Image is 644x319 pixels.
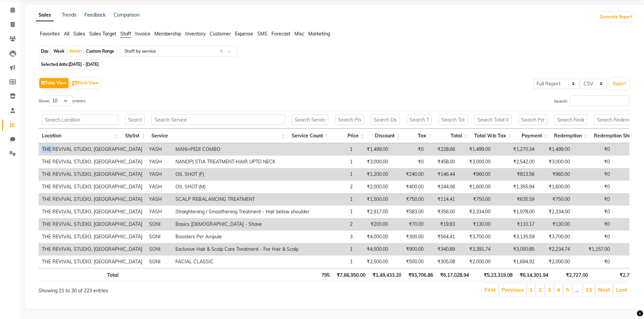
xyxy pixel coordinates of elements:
span: Marketing [308,31,330,37]
span: Inventory [185,31,206,37]
td: ₹2,000.00 [356,181,391,193]
td: ₹340.89 [427,243,458,256]
td: ₹583.00 [391,206,427,218]
td: THE REVIVAL STUDIO, [GEOGRAPHIC_DATA] [39,256,146,268]
input: Search Location [42,114,118,125]
td: ₹3,050.85 [494,243,538,256]
td: ₹750.00 [458,193,494,206]
th: Location: activate to sort column ascending [39,129,122,143]
td: ₹300.00 [391,231,427,243]
td: ₹1,978.00 [494,206,538,218]
th: Payment: activate to sort column ascending [515,129,551,143]
span: Selected date: [39,60,100,69]
td: ₹2,000.00 [538,256,573,268]
a: Comparison [114,12,140,18]
input: Search Service [151,114,285,125]
td: ₹1,270.34 [494,143,538,156]
td: ₹228.66 [427,143,458,156]
a: 3 [548,286,551,293]
td: 1 [313,206,356,218]
td: 1 [313,156,356,168]
td: 1 [313,168,356,181]
td: ₹1,500.00 [356,193,391,206]
td: THE REVIVAL STUDIO, [GEOGRAPHIC_DATA] [39,218,146,231]
td: THE REVIVAL STUDIO, [GEOGRAPHIC_DATA] [39,156,146,168]
select: Showentries [49,96,73,106]
td: YASH [146,156,172,168]
a: Next [598,286,610,293]
td: ₹1,600.00 [538,181,573,193]
td: THE REVIVAL STUDIO, [GEOGRAPHIC_DATA] [39,231,146,243]
td: ₹3,391.74 [458,243,494,256]
td: ₹70.00 [391,218,427,231]
td: ₹4,000.00 [356,231,391,243]
td: ₹0 [573,168,613,181]
td: ₹0 [573,193,613,206]
button: Export [610,78,629,89]
th: Total: activate to sort column ascending [435,129,471,143]
td: ₹2,334.00 [458,206,494,218]
th: ₹5,23,319.08 [472,268,516,281]
td: ₹1,157.00 [573,243,613,256]
td: ₹0 [573,143,613,156]
td: SONI [146,256,172,268]
span: Membership [154,31,181,37]
a: Last [616,286,627,293]
td: 1 [313,256,356,268]
input: Search Discount [371,114,400,125]
input: Search Price [335,114,364,125]
td: ₹1,499.00 [538,143,573,156]
td: YASH [146,181,172,193]
span: Staff [120,31,131,37]
a: Trends [62,12,76,18]
div: Week [52,47,66,56]
span: Sales Target [89,31,116,37]
div: Day [39,47,50,56]
td: ₹4,500.00 [356,243,391,256]
td: ₹0 [573,231,613,243]
td: ₹110.17 [494,218,538,231]
td: YASH [146,206,172,218]
td: ₹1,499.00 [458,143,494,156]
a: 4 [557,286,560,293]
td: ₹564.41 [427,231,458,243]
td: ₹750.00 [391,193,427,206]
td: YASH [146,168,172,181]
td: ₹1,355.94 [494,181,538,193]
a: Sales [36,9,54,21]
td: ₹2,542.00 [494,156,538,168]
td: ₹3,700.00 [538,231,573,243]
td: ₹19.83 [427,218,458,231]
td: SCALP REBALANCING TREATMENT [172,193,313,206]
span: Sales [73,31,85,37]
td: ₹200.00 [356,218,391,231]
td: OIL SHOT (F) [172,168,313,181]
td: ₹500.00 [391,256,427,268]
td: ₹130.00 [538,218,573,231]
div: Custom Range [85,47,116,56]
td: ₹960.00 [458,168,494,181]
td: OIL SHOT (M) [172,181,313,193]
th: Total W/o Tax: activate to sort column ascending [471,129,515,143]
span: Favorites [40,31,60,37]
td: ₹2,334.00 [538,206,573,218]
span: [DATE] - [DATE] [69,62,99,67]
input: Search: [570,96,629,106]
a: 5 [566,286,569,293]
th: Price: activate to sort column ascending [332,129,367,143]
td: ₹2,500.00 [356,256,391,268]
td: ₹130.00 [458,218,494,231]
th: ₹1,49,433.20 [369,268,405,281]
td: 2 [313,218,356,231]
th: ₹93,706.86 [405,268,436,281]
td: ₹1,694.92 [494,256,538,268]
button: Pivot View [71,78,100,88]
td: FACIAL CLASSIC [172,256,313,268]
th: ₹7,66,950.00 [333,268,369,281]
th: ₹6,14,301.94 [516,268,552,281]
td: ₹114.41 [427,193,458,206]
a: 1 [529,286,533,293]
td: THE REVIVAL STUDIO, [GEOGRAPHIC_DATA] [39,181,146,193]
input: Search Tax [407,114,432,125]
input: Search Payment [518,114,547,125]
